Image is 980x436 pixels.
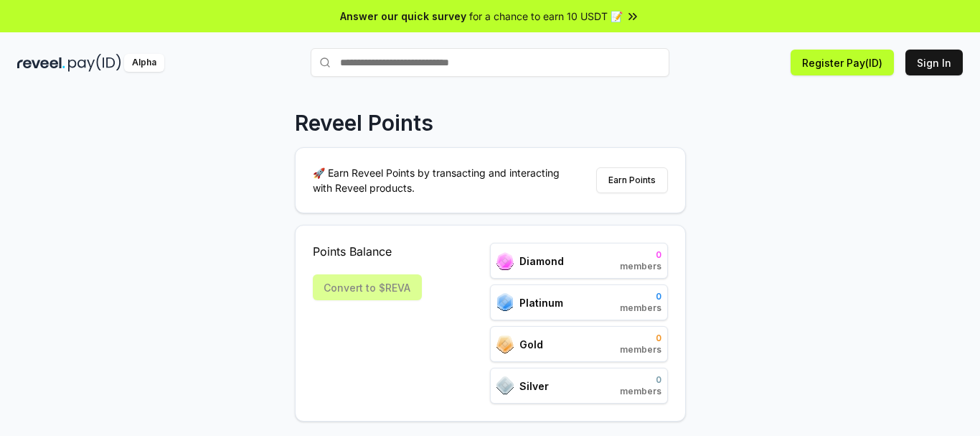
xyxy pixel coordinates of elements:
[17,54,65,72] img: reveel_dark
[313,243,422,260] span: Points Balance
[68,54,121,72] img: pay_id
[124,54,164,72] div: Alpha
[791,50,894,75] button: Register Pay(ID)
[620,374,661,386] span: 0
[313,165,571,195] p: 🚀 Earn Reveel Points by transacting and interacting with Reveel products.
[496,335,514,353] img: ranks_icon
[620,344,661,356] span: members
[620,333,661,344] span: 0
[620,302,661,314] span: members
[905,50,963,75] button: Sign In
[519,295,563,310] span: Platinum
[620,249,661,261] span: 0
[469,9,623,24] span: for a chance to earn 10 USDT 📝
[620,291,661,302] span: 0
[340,9,466,24] span: Answer our quick survey
[519,254,564,269] span: Diamond
[519,337,543,352] span: Gold
[519,379,549,394] span: Silver
[596,167,668,193] button: Earn Points
[295,110,433,136] p: Reveel Points
[496,252,514,270] img: ranks_icon
[496,293,514,312] img: ranks_icon
[496,376,514,395] img: ranks_icon
[620,386,661,397] span: members
[620,261,661,272] span: members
